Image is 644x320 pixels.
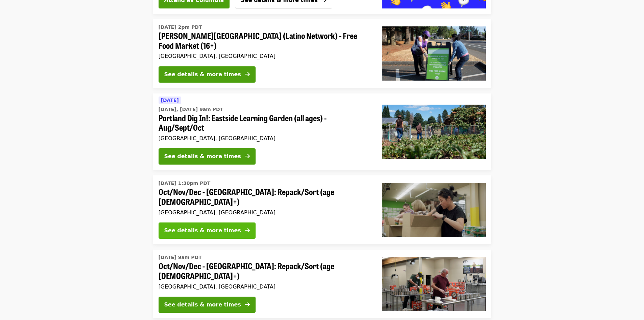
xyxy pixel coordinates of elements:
div: [GEOGRAPHIC_DATA], [GEOGRAPHIC_DATA] [159,209,372,216]
time: [DATE] 1:30pm PDT [159,180,211,187]
span: Oct/Nov/Dec - [GEOGRAPHIC_DATA]: Repack/Sort (age [DEMOGRAPHIC_DATA]+) [159,187,372,207]
a: See details for "Oct/Nov/Dec - Portland: Repack/Sort (age 8+)" [153,175,491,244]
div: See details & more times [164,152,241,161]
time: [DATE] 9am PDT [159,254,202,261]
img: Rigler Elementary School (Latino Network) - Free Food Market (16+) organized by Oregon Food Bank [382,26,486,81]
a: See details for "Portland Dig In!: Eastside Learning Garden (all ages) - Aug/Sept/Oct" [153,93,491,170]
a: See details for "Rigler Elementary School (Latino Network) - Free Food Market (16+)" [153,19,491,88]
div: See details & more times [164,70,241,79]
img: Oct/Nov/Dec - Portland: Repack/Sort (age 16+) organized by Oregon Food Bank [382,257,486,311]
div: [GEOGRAPHIC_DATA], [GEOGRAPHIC_DATA] [159,53,372,59]
img: Portland Dig In!: Eastside Learning Garden (all ages) - Aug/Sept/Oct organized by Oregon Food Bank [382,105,486,159]
time: [DATE] 2pm PDT [159,24,202,31]
div: See details & more times [164,227,241,235]
button: See details & more times [159,297,256,313]
button: See details & more times [159,148,256,165]
button: See details & more times [159,66,256,83]
button: See details & more times [159,222,256,239]
a: See details for "Oct/Nov/Dec - Portland: Repack/Sort (age 16+)" [153,250,491,318]
i: arrow-right icon [245,227,250,234]
img: Oct/Nov/Dec - Portland: Repack/Sort (age 8+) organized by Oregon Food Bank [382,183,486,237]
i: arrow-right icon [245,301,250,308]
div: See details & more times [164,301,241,309]
time: [DATE], [DATE] 9am PDT [159,106,223,113]
span: Oct/Nov/Dec - [GEOGRAPHIC_DATA]: Repack/Sort (age [DEMOGRAPHIC_DATA]+) [159,261,372,281]
span: [PERSON_NAME][GEOGRAPHIC_DATA] (Latino Network) - Free Food Market (16+) [159,31,372,50]
i: arrow-right icon [245,71,250,78]
i: arrow-right icon [245,153,250,159]
div: [GEOGRAPHIC_DATA], [GEOGRAPHIC_DATA] [159,283,372,290]
span: Portland Dig In!: Eastside Learning Garden (all ages) - Aug/Sept/Oct [159,113,372,133]
span: [DATE] [161,98,179,103]
div: [GEOGRAPHIC_DATA], [GEOGRAPHIC_DATA] [159,135,372,142]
